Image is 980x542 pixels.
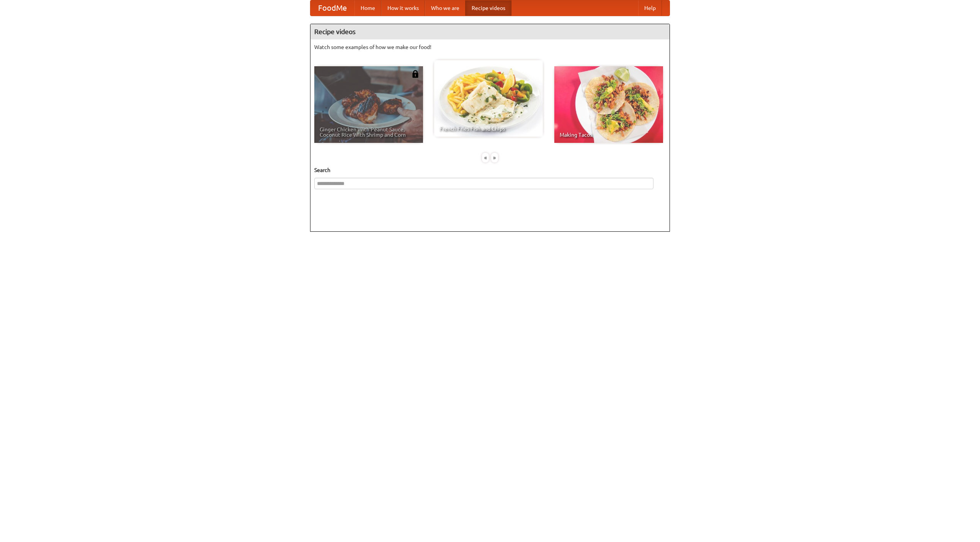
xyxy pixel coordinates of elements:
a: Help [638,0,662,16]
span: French Fries Fish and Chips [439,126,537,131]
h5: Search [314,166,666,174]
a: Recipe videos [465,0,511,16]
p: Watch some examples of how we make our food! [314,43,666,51]
span: Making Tacos [560,132,658,138]
img: 483408.png [412,70,419,78]
h4: Recipe videos [310,24,670,39]
a: French Fries Fish and Chips [434,60,543,137]
div: « [482,153,489,162]
a: Who we are [425,0,465,16]
div: » [491,153,498,162]
a: Making Tacos [554,66,663,143]
a: How it works [381,0,425,16]
a: FoodMe [310,0,354,16]
a: Home [354,0,381,16]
